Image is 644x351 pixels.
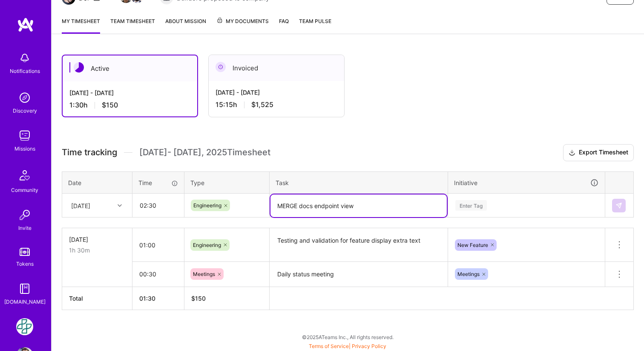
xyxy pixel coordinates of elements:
a: Team Pulse [299,17,331,34]
img: teamwork [16,127,33,144]
a: About Mission [165,17,206,34]
i: icon Chevron [118,203,122,208]
span: Engineering [193,242,221,248]
div: © 2025 ATeams Inc., All rights reserved. [51,326,644,348]
span: Meetings [193,271,215,277]
span: $1,525 [251,100,273,109]
div: 1:30 h [69,101,190,110]
input: HH:MM [132,234,184,256]
a: Terms of Service [309,343,349,349]
span: New Feature [457,242,488,248]
div: [DATE] - [DATE] [69,88,190,97]
span: $150 [102,101,118,110]
i: icon Download [569,148,575,157]
a: Privacy Policy [352,343,386,349]
span: Time tracking [62,147,117,158]
a: Counter Health: Team for Counter Health [14,318,35,335]
span: My Documents [216,17,269,26]
div: [DATE] - [DATE] [216,88,337,97]
th: Type [184,171,270,194]
div: Notifications [10,67,40,75]
div: Community [11,186,38,194]
button: Export Timesheet [563,144,634,161]
input: HH:MM [133,194,184,217]
img: Active [74,62,84,73]
th: Task [270,171,448,194]
img: logo [17,17,34,32]
img: Community [14,165,35,186]
input: HH:MM [132,263,184,285]
div: [DATE] [69,235,125,244]
img: tokens [20,248,30,256]
img: Submit [615,202,622,209]
a: My Documents [216,17,269,34]
img: Invoiced [216,62,226,72]
div: 1h 30m [69,246,125,255]
div: [DOMAIN_NAME] [4,297,46,306]
span: | [309,343,386,349]
img: discovery [16,89,33,106]
div: Tokens [16,259,34,268]
div: Active [63,55,197,81]
div: Invoiced [209,55,344,81]
img: bell [16,49,33,67]
textarea: MERGE docs endpoint view [270,194,447,217]
span: Team Pulse [299,18,331,24]
img: Counter Health: Team for Counter Health [16,318,33,335]
div: Initiative [454,178,599,188]
div: Invite [18,223,32,232]
th: Total [62,287,132,310]
img: Invite [16,206,33,223]
th: 01:30 [132,287,184,310]
div: [DATE] [71,201,90,210]
a: My timesheet [62,17,100,34]
div: Discovery [13,106,37,115]
div: Missions [14,144,35,153]
span: $ 150 [191,295,206,302]
a: Team timesheet [110,17,155,34]
textarea: Daily status meeting [270,263,447,286]
div: Time [138,178,178,187]
span: Meetings [457,271,480,277]
th: Date [62,171,132,194]
div: 15:15 h [216,100,337,109]
span: Engineering [193,202,221,209]
a: FAQ [279,17,289,34]
textarea: Testing and validation for feature display extra text [270,229,447,261]
span: [DATE] - [DATE] , 2025 Timesheet [139,147,270,158]
div: Enter Tag [455,199,487,212]
img: guide book [16,280,33,297]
